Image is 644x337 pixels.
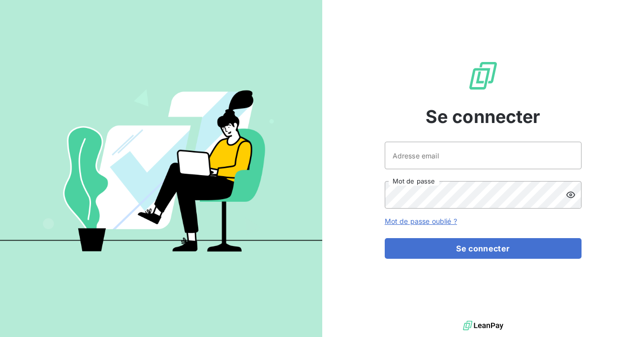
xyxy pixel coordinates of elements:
[467,60,499,92] img: Logo LeanPay
[426,103,541,130] span: Se connecter
[463,318,503,333] img: logo
[385,238,582,259] button: Se connecter
[385,142,582,169] input: placeholder
[385,217,457,225] a: Mot de passe oublié ?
